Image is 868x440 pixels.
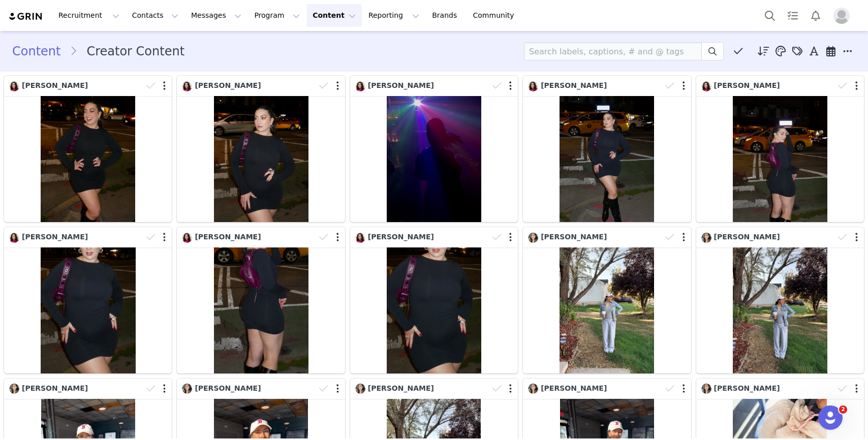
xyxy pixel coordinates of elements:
span: [PERSON_NAME] [368,384,434,392]
button: Recruitment [52,4,126,27]
img: d98d381b-2218-446c-b4cb-df80dd902404.jpg [528,384,538,394]
img: 49bab711-04cf-4666-9430-8f9b1fbc053f.jpg [528,81,538,91]
span: [PERSON_NAME] [22,384,88,392]
img: d98d381b-2218-446c-b4cb-df80dd902404.jpg [701,233,711,243]
span: [PERSON_NAME] [714,384,780,392]
span: [PERSON_NAME] [195,81,261,89]
a: Brands [426,4,466,27]
img: placeholder-profile.jpg [833,8,850,24]
img: 49bab711-04cf-4666-9430-8f9b1fbc053f.jpg [182,81,192,91]
span: [PERSON_NAME] [714,81,780,89]
img: d98d381b-2218-446c-b4cb-df80dd902404.jpg [182,384,192,394]
span: [PERSON_NAME] [22,233,88,241]
img: 49bab711-04cf-4666-9430-8f9b1fbc053f.jpg [355,233,365,243]
span: [PERSON_NAME] [22,81,88,89]
button: Notifications [804,4,827,27]
img: 49bab711-04cf-4666-9430-8f9b1fbc053f.jpg [9,81,19,91]
img: d98d381b-2218-446c-b4cb-df80dd902404.jpg [528,233,538,243]
span: [PERSON_NAME] [195,233,261,241]
a: Tasks [782,4,804,27]
span: [PERSON_NAME] [541,384,607,392]
img: 49bab711-04cf-4666-9430-8f9b1fbc053f.jpg [9,233,19,243]
span: [PERSON_NAME] [541,81,607,89]
img: 49bab711-04cf-4666-9430-8f9b1fbc053f.jpg [182,233,192,243]
span: 2 [839,405,847,414]
button: Messages [185,4,247,27]
button: Contacts [126,4,184,27]
img: 49bab711-04cf-4666-9430-8f9b1fbc053f.jpg [355,81,365,91]
iframe: Intercom live chat [818,405,843,430]
span: [PERSON_NAME] [541,233,607,241]
button: Search [759,4,781,27]
span: [PERSON_NAME] [195,384,261,392]
input: Search labels, captions, # and @ tags [524,42,702,60]
a: Community [467,4,525,27]
a: Content [12,42,70,60]
img: grin logo [8,12,44,21]
span: [PERSON_NAME] [368,233,434,241]
span: [PERSON_NAME] [714,233,780,241]
button: Program [248,4,306,27]
button: Profile [827,8,860,24]
img: 49bab711-04cf-4666-9430-8f9b1fbc053f.jpg [701,81,711,91]
img: d98d381b-2218-446c-b4cb-df80dd902404.jpg [9,384,19,394]
img: d98d381b-2218-446c-b4cb-df80dd902404.jpg [701,384,711,394]
img: d98d381b-2218-446c-b4cb-df80dd902404.jpg [355,384,365,394]
span: [PERSON_NAME] [368,81,434,89]
button: Content [306,4,362,27]
button: Reporting [362,4,425,27]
